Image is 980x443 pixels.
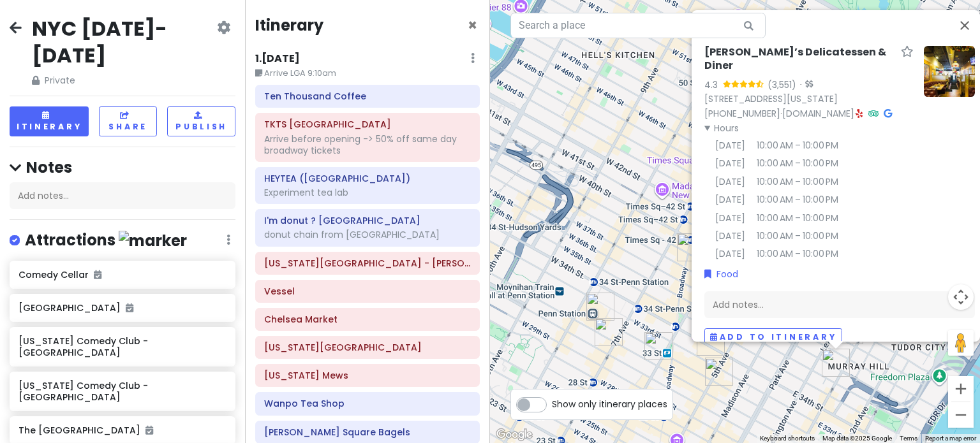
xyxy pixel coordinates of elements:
button: Keyboard shortcuts [760,434,815,443]
div: · · [704,46,914,262]
a: [PHONE_NUMBER] [704,106,780,119]
h6: I'm donut ? times square [264,215,471,226]
div: · [796,78,813,91]
h6: Washington Mews [264,370,471,381]
a: [DOMAIN_NAME] [782,106,854,119]
button: Publish [167,106,235,136]
small: [DATE] [715,174,745,188]
button: Map camera controls [948,284,974,310]
small: [DATE] [715,228,745,242]
div: Experiment tea lab [264,187,471,198]
i: Added to itinerary [145,426,153,435]
button: Itinerary [10,106,89,136]
small: 10:00 AM – 10:00 PM [757,138,838,152]
small: 10:00 AM – 10:00 PM [757,247,838,261]
div: Ten Thousand Coffee [677,233,705,261]
div: FIFTYLAN KOREATOWN [644,332,672,360]
small: 10:00 AM – 10:00 PM [757,210,838,224]
a: Terms [900,435,917,442]
h4: Attractions [25,230,187,251]
div: Add notes... [10,182,235,209]
h6: Vessel [264,286,471,297]
input: Search a place [510,13,766,38]
h6: Tompkins Square Bagels [264,426,471,438]
h6: The [GEOGRAPHIC_DATA] [19,425,226,436]
h6: Chelsea Market [264,314,471,325]
h6: HEYTEA (Times Square) [264,173,471,184]
button: Drag Pegman onto the map to open Street View [948,330,974,356]
div: PopUp Bagels [595,318,623,346]
img: Picture of the place [924,46,975,97]
i: Added to itinerary [94,270,101,279]
button: Add to itinerary [704,328,842,346]
div: Add notes... [704,291,975,318]
h2: NYC [DATE]-[DATE] [32,15,214,68]
h6: [US_STATE] Comedy Club - [GEOGRAPHIC_DATA] [19,335,226,358]
div: Penn Station [586,293,614,321]
summary: Hours [704,120,914,134]
span: Close itinerary [468,15,477,36]
div: Empire State Building [697,328,725,356]
a: Open this area in Google Maps (opens a new window) [493,426,535,443]
div: Arrive before opening -> 50% off same day broadway tickets [264,133,471,156]
span: Map data ©2025 Google [822,435,892,442]
span: Show only itinerary places [552,397,667,411]
h6: New York Public Library - Stephen A. Schwarzman Building [264,258,471,269]
h6: [GEOGRAPHIC_DATA] [19,302,226,314]
small: [DATE] [715,247,745,261]
div: Sundaes Best [705,358,733,386]
h6: Comedy Cellar [19,269,226,280]
img: Google [493,426,535,443]
small: 10:00 AM – 10:00 PM [757,228,838,242]
h6: Ten Thousand Coffee [264,91,471,102]
a: Food [704,266,738,280]
button: Close [468,18,477,33]
div: donut chain from [GEOGRAPHIC_DATA] [264,229,471,240]
small: 10:00 AM – 10:00 PM [757,156,838,170]
div: KJUN [835,316,863,344]
a: Report a map error [925,435,976,442]
div: (3,551) [768,77,796,91]
button: Zoom in [948,376,974,402]
small: [DATE] [715,210,745,224]
i: Tripadvisor [868,108,879,117]
small: 10:00 AM – 10:00 PM [757,174,838,188]
i: Added to itinerary [126,303,133,312]
img: marker [119,231,187,251]
h6: Wanpo Tea Shop [264,398,471,409]
h6: [PERSON_NAME]’s Delicatessen & Diner [704,46,896,73]
small: 10:00 AM – 10:00 PM [757,192,838,207]
small: [DATE] [715,192,745,207]
h4: Itinerary [255,15,323,35]
button: Zoom out [948,402,974,428]
small: Arrive LGA 9:10am [255,67,480,80]
h6: 1 . [DATE] [255,52,300,66]
h6: Washington Square Park [264,342,471,353]
h6: [US_STATE] Comedy Club - [GEOGRAPHIC_DATA] [19,380,226,403]
i: Google Maps [884,108,892,117]
div: 4.3 [704,77,723,91]
a: [STREET_ADDRESS][US_STATE] [704,92,838,105]
small: [DATE] [715,156,745,170]
small: [DATE] [715,138,745,152]
button: Share [99,106,157,136]
a: Star place [901,46,914,59]
div: Sarge’s Delicatessen & Diner [822,349,850,377]
button: Close [949,10,980,41]
h4: Notes [10,157,235,177]
h6: TKTS Times Square [264,119,471,130]
span: Private [32,73,214,87]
